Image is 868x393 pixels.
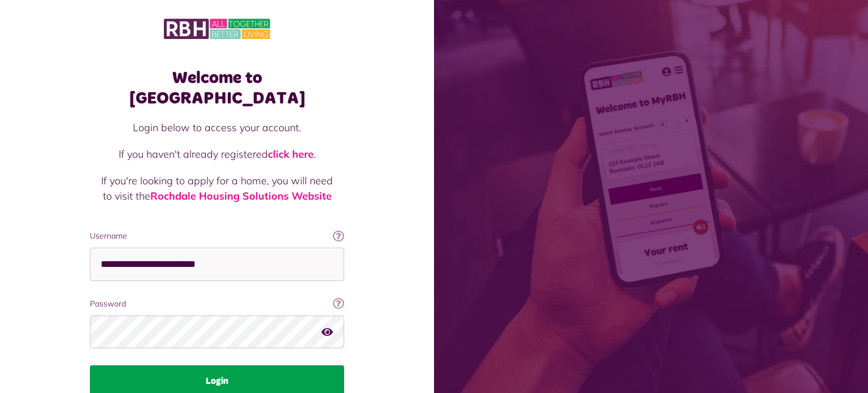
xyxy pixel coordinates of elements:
p: If you're looking to apply for a home, you will need to visit the [101,173,333,204]
h1: Welcome to [GEOGRAPHIC_DATA] [90,68,344,109]
p: Login below to access your account. [101,120,333,135]
img: MyRBH [164,17,270,41]
a: Rochdale Housing Solutions Website [150,189,332,202]
label: Password [90,298,344,310]
label: Username [90,230,344,242]
p: If you haven't already registered . [101,146,333,162]
a: click here [268,148,314,161]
